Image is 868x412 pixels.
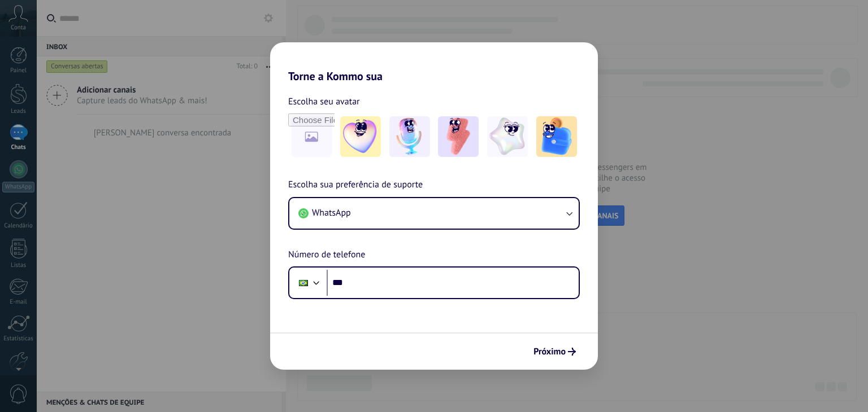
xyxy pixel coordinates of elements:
img: -3.jpeg [438,116,479,157]
img: -5.jpeg [536,116,577,157]
img: -4.jpeg [487,116,528,157]
span: Número de telefone [288,248,365,262]
span: Próximo [533,348,566,356]
span: Escolha seu avatar [288,94,360,109]
button: WhatsApp [289,198,579,229]
h2: Torne a Kommo sua [270,42,598,83]
button: Próximo [528,342,581,361]
div: Brazil: + 55 [293,271,314,295]
img: -1.jpeg [340,116,381,157]
span: WhatsApp [312,207,351,218]
span: Escolha sua preferência de suporte [288,178,423,192]
img: -2.jpeg [389,116,430,157]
